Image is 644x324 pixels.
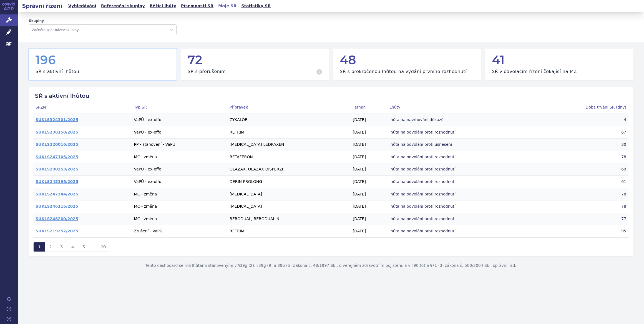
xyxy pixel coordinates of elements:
[230,117,348,123] p: ZYKALOR
[353,228,385,234] p: [DATE]
[45,242,56,252] button: 2
[230,204,348,209] p: [MEDICAL_DATA]
[534,126,628,139] th: 67
[534,188,628,200] th: 78
[353,216,385,222] p: [DATE]
[492,53,626,66] div: 41
[83,244,85,249] span: 5
[188,53,322,66] div: 72
[132,114,228,126] td: VaPÚ - ex-offo
[340,53,474,66] div: 48
[230,167,348,172] p: OLAZAX, OLAZAX DISPERZI
[132,213,228,225] td: MC - změna
[36,192,78,196] a: SUKLS247344/2025
[36,69,79,75] h3: SŘ s aktivní lhůtou
[39,244,40,249] span: 1
[534,200,628,213] th: 78
[230,192,348,197] p: [MEDICAL_DATA]
[188,69,226,75] h3: SŘ s přerušením
[36,167,78,171] a: SUKLS230253/2025
[132,163,228,176] td: VaPÚ - ex-offo
[34,242,45,252] button: 1
[389,154,478,160] span: lhůta na odvolání proti rozhodnutí
[67,2,98,10] a: Vyhledávání
[351,101,387,114] th: Termín
[534,151,628,163] th: 78
[132,126,228,139] td: VaPÚ - ex-offo
[132,225,228,238] td: Zrušení - VaPÚ
[389,142,478,147] span: lhůta na odvolání proti usnesení
[36,229,78,233] a: SUKLS219252/2025
[36,155,78,159] a: SUKLS247105/2025
[61,244,63,249] span: 3
[97,242,109,252] button: 20
[340,69,467,75] h3: SŘ s prekročenou lhůtou na vydání prvního rozhodnutí
[534,163,628,176] th: 69
[227,101,351,114] th: Přípravek
[534,213,628,225] th: 77
[353,204,385,209] p: [DATE]
[49,244,52,249] span: 2
[230,130,348,135] p: RETRIM
[132,101,228,114] th: Typ SŘ
[353,179,385,185] p: [DATE]
[534,114,628,126] th: 4
[353,167,385,172] p: [DATE]
[230,154,348,160] p: BETAFERON
[534,101,628,114] th: Doba trvání SŘ (dny)
[148,2,178,10] a: Běžící lhůty
[132,139,228,151] td: PP - stanovení - VaPÚ
[353,142,385,147] p: [DATE]
[32,26,163,33] div: Začněte psát název skupiny...
[492,69,577,75] h3: SŘ v odvolacím řízení čekající na MZ
[353,154,385,160] p: [DATE]
[230,179,348,185] p: DERIN PROLONG
[353,117,385,123] p: [DATE]
[18,2,67,10] h2: Správní řízení
[36,130,78,134] a: SUKLS238150/2025
[36,179,78,184] a: SUKLS245196/2025
[387,101,534,114] th: Lhůty
[240,2,272,10] a: Statistiky SŘ
[534,176,628,188] th: 61
[36,217,78,221] a: SUKLS248200/2025
[389,179,478,185] span: lhůta na odvolání proti rozhodnutí
[389,204,478,209] span: lhůta na odvolání proti rozhodnutí
[67,242,78,252] button: 4
[132,200,228,213] td: MC - změna
[217,2,238,10] a: Moje SŘ
[33,101,132,114] th: SPZN
[179,2,215,10] a: Písemnosti SŘ
[56,242,67,252] button: 3
[36,204,78,209] a: SUKLS246116/2025
[29,256,633,275] p: Tento dashboard se řídí lhůtami stanovenými v §39g (2), §39g (9) a 39p (5) Zákona č. 48/1997 Sb.,...
[230,142,348,147] p: [MEDICAL_DATA] LEDRAXEN
[71,244,74,249] span: 4
[389,167,478,172] span: lhůta na odvolání proti rozhodnutí
[36,142,78,147] a: SUKLS320016/2025
[353,130,385,135] p: [DATE]
[132,151,228,163] td: MC - změna
[534,225,628,238] th: 95
[89,242,97,252] button: ...
[29,19,177,23] label: Skupiny
[534,139,628,151] th: 30
[389,117,478,123] span: lhůta na navrhování důkazů
[99,2,147,10] a: Referenční skupiny
[353,192,385,197] p: [DATE]
[230,228,348,234] p: RETRIM
[33,92,628,99] h2: SŘ s aktivní lhůtou
[78,242,89,252] button: 5
[389,216,478,222] span: lhůta na odvolání proti rozhodnutí
[389,228,478,234] span: lhůta na odvolání proti rozhodnutí
[389,130,478,135] span: lhůta na odvolání proti rozhodnutí
[36,53,170,66] div: 196
[132,176,228,188] td: VaPÚ - ex-offo
[36,117,78,122] a: SUKLS324301/2025
[132,188,228,200] td: MC - změna
[230,216,348,222] p: BERODUAL, BERODUAL N
[389,192,478,197] span: lhůta na odvolání proti rozhodnutí
[101,244,106,249] span: 20
[92,244,95,249] span: ...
